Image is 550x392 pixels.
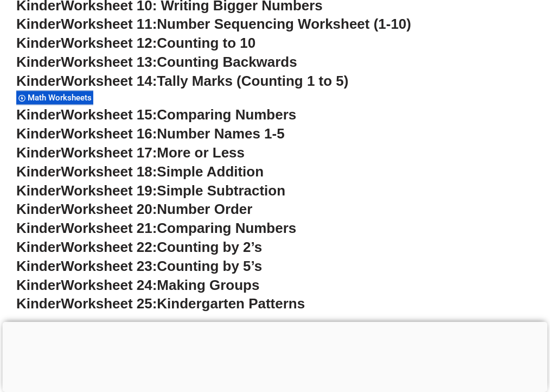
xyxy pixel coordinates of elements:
[3,322,548,389] iframe: Advertisement
[61,201,157,217] span: Worksheet 20:
[61,106,157,123] span: Worksheet 15:
[157,295,305,312] span: Kindergarten Patterns
[157,106,296,123] span: Comparing Numbers
[61,16,157,32] span: Worksheet 11:
[16,125,61,142] span: Kinder
[16,163,61,180] span: Kinder
[61,163,157,180] span: Worksheet 18:
[16,201,61,217] span: Kinder
[61,295,157,312] span: Worksheet 25:
[61,239,157,255] span: Worksheet 22:
[16,16,61,32] span: Kinder
[157,277,259,293] span: Making Groups
[61,73,157,89] span: Worksheet 14:
[157,125,284,142] span: Number Names 1-5
[157,73,348,89] span: Tally Marks (Counting 1 to 5)
[16,90,93,105] div: Math Worksheets
[16,277,61,293] span: Kinder
[61,277,157,293] span: Worksheet 24:
[157,220,296,236] span: Comparing Numbers
[157,239,262,255] span: Counting by 2’s
[61,182,157,199] span: Worksheet 19:
[16,220,61,236] span: Kinder
[157,163,264,180] span: Simple Addition
[369,270,550,392] iframe: Chat Widget
[157,182,285,199] span: Simple Subtraction
[16,106,61,123] span: Kinder
[61,35,157,51] span: Worksheet 12:
[61,220,157,236] span: Worksheet 21:
[28,93,95,103] span: Math Worksheets
[157,35,255,51] span: Counting to 10
[16,258,61,274] span: Kinder
[16,239,61,255] span: Kinder
[16,144,61,161] span: Kinder
[16,54,61,70] span: Kinder
[157,258,262,274] span: Counting by 5’s
[61,144,157,161] span: Worksheet 17:
[61,125,157,142] span: Worksheet 16:
[16,35,61,51] span: Kinder
[16,182,61,199] span: Kinder
[61,54,157,70] span: Worksheet 13:
[16,295,61,312] span: Kinder
[157,144,245,161] span: More or Less
[157,201,252,217] span: Number Order
[16,73,61,89] span: Kinder
[157,16,411,32] span: Number Sequencing Worksheet (1-10)
[61,258,157,274] span: Worksheet 23:
[157,54,297,70] span: Counting Backwards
